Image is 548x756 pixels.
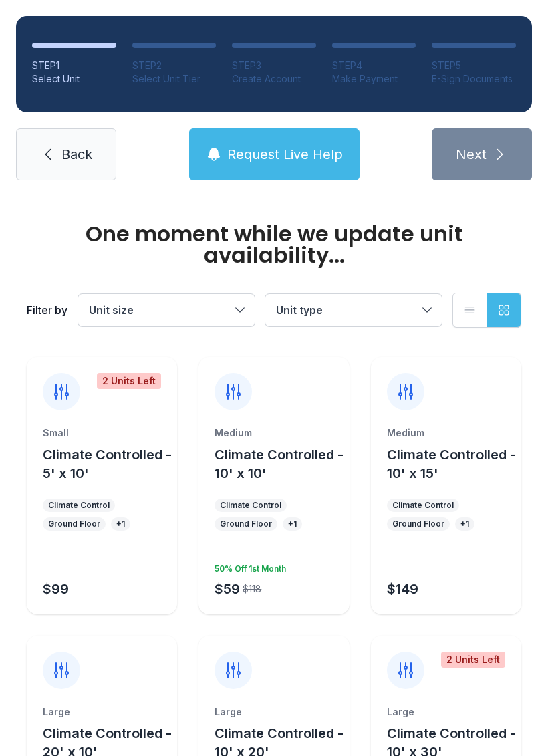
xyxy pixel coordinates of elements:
[209,558,286,574] div: 50% Off 1st Month
[27,223,521,266] div: One moment while we update unit availability...
[132,72,217,86] div: Select Unit Tier
[332,59,416,72] div: STEP 4
[387,705,505,719] div: Large
[43,445,172,483] button: Climate Controlled - 5' x 10'
[215,445,344,483] button: Climate Controlled - 10' x 10'
[387,426,505,440] div: Medium
[432,72,516,86] div: E-Sign Documents
[32,59,116,72] div: STEP 1
[89,303,134,317] span: Unit size
[392,500,454,511] div: Climate Control
[232,59,316,72] div: STEP 3
[288,519,297,529] div: + 1
[243,582,261,596] div: $118
[387,445,516,483] button: Climate Controlled - 10' x 15'
[48,519,100,529] div: Ground Floor
[456,145,487,164] span: Next
[387,580,418,598] div: $149
[215,705,333,719] div: Large
[43,447,172,481] span: Climate Controlled - 5' x 10'
[441,652,505,668] div: 2 Units Left
[32,72,116,86] div: Select Unit
[215,580,240,598] div: $59
[215,426,333,440] div: Medium
[48,500,110,511] div: Climate Control
[232,72,316,86] div: Create Account
[276,303,323,317] span: Unit type
[61,145,92,164] span: Back
[460,519,469,529] div: + 1
[27,302,67,318] div: Filter by
[387,447,516,481] span: Climate Controlled - 10' x 15'
[332,72,416,86] div: Make Payment
[220,500,281,511] div: Climate Control
[220,519,272,529] div: Ground Floor
[432,59,516,72] div: STEP 5
[215,447,344,481] span: Climate Controlled - 10' x 10'
[43,705,161,719] div: Large
[43,426,161,440] div: Small
[132,59,217,72] div: STEP 2
[78,294,255,326] button: Unit size
[265,294,442,326] button: Unit type
[227,145,343,164] span: Request Live Help
[97,373,161,389] div: 2 Units Left
[392,519,444,529] div: Ground Floor
[43,580,69,598] div: $99
[116,519,125,529] div: + 1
